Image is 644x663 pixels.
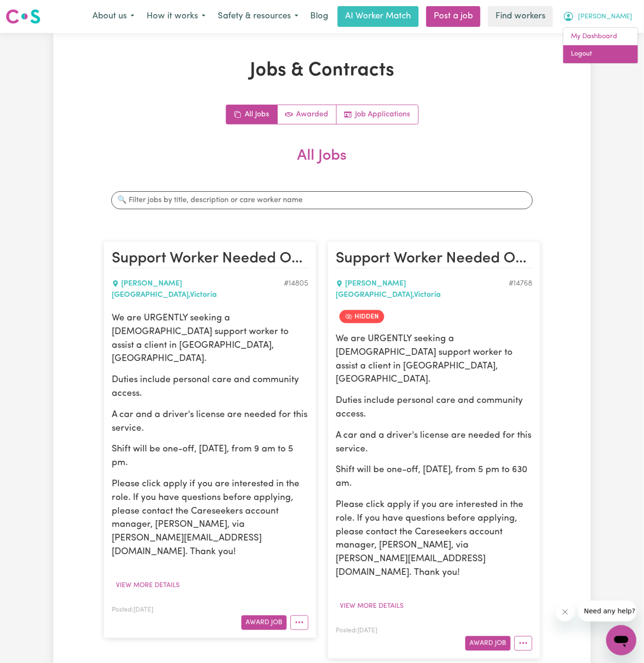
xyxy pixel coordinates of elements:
img: Careseekers logo [6,8,41,25]
a: Logout [563,45,638,63]
p: We are URGENTLY seeking a [DEMOGRAPHIC_DATA] support worker to assist a client in [GEOGRAPHIC_DAT... [112,312,308,366]
h2: All Jobs [104,147,540,180]
p: Shift will be one-off, [DATE], from 9 am to 5 pm. [112,443,308,470]
input: 🔍 Filter jobs by title, description or care worker name [111,191,533,209]
button: More options [514,636,532,651]
button: View more details [112,578,184,593]
a: Find workers [488,6,553,27]
a: Post a job [426,6,480,27]
span: [PERSON_NAME] [578,12,632,22]
a: AI Worker Match [338,6,419,27]
button: My Account [557,7,638,26]
button: About us [86,7,140,26]
span: Job is hidden [339,310,384,323]
div: Job ID #14805 [284,278,308,301]
button: View more details [336,599,408,614]
a: Careseekers logo [6,6,41,27]
h2: Support Worker Needed ONE OFF Monday 28/07 In Deanside, VIC [336,249,532,268]
button: Award Job [241,615,287,630]
iframe: Button to launch messaging window [606,625,636,655]
button: How it works [140,7,212,26]
div: [PERSON_NAME][GEOGRAPHIC_DATA] , Victoria [336,278,509,301]
button: More options [290,615,308,630]
p: Please click apply if you are interested in the role. If you have questions before applying, plea... [336,499,532,580]
h2: Support Worker Needed ONE OFF Friday 01/08 In Deanside, VIC [112,249,308,268]
iframe: Message from company [578,601,636,622]
p: Duties include personal care and community access. [336,394,532,422]
a: My Dashboard [563,28,638,46]
a: Blog [305,6,334,27]
div: My Account [563,27,638,64]
a: All jobs [226,105,278,124]
p: Duties include personal care and community access. [112,374,308,401]
span: Posted: [DATE] [112,607,153,613]
button: Safety & resources [212,7,305,26]
h1: Jobs & Contracts [104,59,540,82]
a: Job applications [337,105,418,124]
p: We are URGENTLY seeking a [DEMOGRAPHIC_DATA] support worker to assist a client in [GEOGRAPHIC_DAT... [336,333,532,387]
p: A car and a driver's license are needed for this service. [112,409,308,436]
iframe: Close message [556,603,575,622]
span: Posted: [DATE] [336,628,377,634]
div: [PERSON_NAME][GEOGRAPHIC_DATA] , Victoria [112,278,284,301]
p: Please click apply if you are interested in the role. If you have questions before applying, plea... [112,478,308,559]
button: Award Job [465,636,511,651]
a: Active jobs [278,105,337,124]
div: Job ID #14768 [509,278,532,301]
p: Shift will be one-off, [DATE], from 5 pm to 630 am. [336,464,532,491]
p: A car and a driver's license are needed for this service. [336,429,532,457]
